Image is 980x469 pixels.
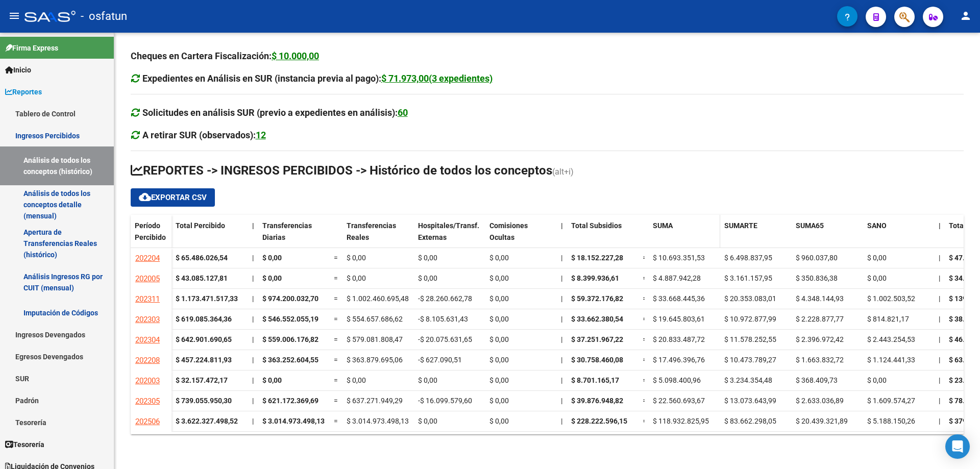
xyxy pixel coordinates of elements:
span: $ 39.876.948,82 [571,397,623,405]
strong: Cheques en Cartera Fiscalización: [131,51,319,61]
span: $ 0,00 [489,335,509,343]
strong: $ 457.224.811,93 [176,356,232,364]
span: | [939,335,940,343]
span: REPORTES -> INGRESOS PERCIBIDOS -> Histórico de todos los conceptos [131,163,552,178]
span: $ 0,00 [489,315,509,323]
span: Total Subsidios [571,221,622,230]
span: $ 3.014.973.498,13 [262,417,325,425]
span: $ 8.701.165,17 [571,376,619,384]
span: $ 0,00 [347,376,366,384]
span: $ 0,00 [867,274,887,282]
span: Período Percibido [135,221,166,241]
span: $ 0,00 [347,254,366,262]
span: $ 22.560.693,67 [653,397,705,405]
strong: $ 3.622.327.498,52 [176,417,238,425]
strong: $ 739.055.950,30 [176,397,232,405]
span: = [334,335,338,343]
span: $ 0,00 [489,397,509,405]
span: (alt+i) [552,167,574,177]
datatable-header-cell: SUMA65 [792,215,863,258]
span: | [252,376,254,384]
span: $ 1.002.503,52 [867,294,915,303]
strong: Expedientes en Análisis en SUR (instancia previa al pago): [142,73,493,84]
span: $ 368.409,73 [796,376,838,384]
span: | [561,315,562,323]
span: $ 8.399.936,61 [571,274,619,282]
span: | [561,294,562,303]
span: $ 13.073.643,99 [724,397,776,405]
datatable-header-cell: Período Percibido [131,215,171,258]
span: | [939,376,940,384]
div: Open Intercom Messenger [945,434,970,459]
span: Inicio [5,64,31,76]
span: $ 1.124.441,33 [867,356,915,364]
strong: Solicitudes en análisis SUR (previo a expedientes en análisis): [142,107,408,118]
datatable-header-cell: | [935,215,945,258]
span: = [334,376,338,384]
span: $ 350.836,38 [796,274,838,282]
span: $ 1.609.574,27 [867,397,915,405]
span: -$ 16.099.579,60 [418,397,472,405]
span: | [939,221,941,230]
span: $ 0,00 [489,274,509,282]
span: $ 554.657.686,62 [347,315,403,323]
span: Firma Express [5,42,58,54]
span: Hospitales/Transf. Externas [418,221,479,241]
span: $ 20.439.321,89 [796,417,848,425]
span: | [561,221,563,230]
datatable-header-cell: Transferencias Reales [342,215,414,258]
mat-icon: menu [8,10,20,22]
span: - osfatun [81,5,127,28]
span: | [252,294,254,303]
span: $ 83.662.298,05 [724,417,776,425]
span: | [939,294,940,303]
span: | [252,417,254,425]
strong: $ 619.085.364,36 [176,315,232,323]
span: $ 10.972.877,99 [724,315,776,323]
span: $ 0,00 [262,274,282,282]
span: $ 228.222.596,15 [571,417,627,425]
span: = [643,397,647,405]
span: | [561,274,562,282]
span: $ 814.821,17 [867,315,909,323]
span: = [643,356,647,364]
span: $ 118.932.825,95 [653,417,709,425]
span: $ 4.348.144,93 [796,294,844,303]
span: $ 1.002.460.695,48 [347,294,409,303]
span: $ 974.200.032,70 [262,294,318,303]
span: $ 3.161.157,95 [724,274,772,282]
span: = [334,274,338,282]
span: $ 20.833.487,72 [653,335,705,343]
span: | [939,356,940,364]
span: = [334,356,338,364]
span: 202303 [135,315,160,324]
datatable-header-cell: SANO [863,215,935,258]
span: SUMA65 [796,221,824,230]
span: 202304 [135,335,160,344]
span: $ 10.693.351,53 [653,254,705,262]
span: $ 2.228.877,77 [796,315,844,323]
span: | [939,417,940,425]
span: Tesorería [5,439,44,450]
span: $ 0,00 [489,356,509,364]
datatable-header-cell: SUMA [649,215,720,258]
span: $ 0,00 [867,376,887,384]
strong: $ 65.486.026,54 [176,254,228,262]
div: $ 10.000,00 [272,49,319,63]
span: $ 30.758.460,08 [571,356,623,364]
span: | [561,335,562,343]
span: = [334,254,338,262]
span: = [334,294,338,303]
strong: $ 1.173.471.517,33 [176,294,238,303]
datatable-header-cell: Total Subsidios [567,215,639,258]
span: -$ 28.260.662,78 [418,294,472,303]
span: $ 2.633.036,89 [796,397,844,405]
span: | [252,335,254,343]
span: | [252,397,254,405]
span: Transferencias Reales [347,221,396,241]
span: | [561,376,562,384]
div: 60 [398,106,408,120]
span: | [561,254,562,262]
span: = [643,294,647,303]
span: $ 0,00 [347,274,366,282]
